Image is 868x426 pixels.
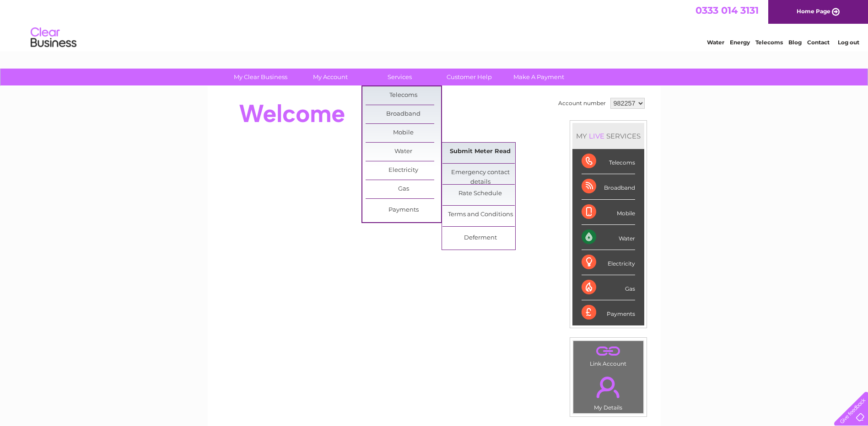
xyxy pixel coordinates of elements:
[30,24,77,52] img: logo.png
[582,225,635,250] div: Water
[366,124,441,142] a: Mobile
[582,250,635,275] div: Electricity
[695,5,759,16] a: 0333 014 3131
[582,149,635,174] div: Telecoms
[807,39,830,46] a: Contact
[442,229,518,247] a: Deferment
[755,39,783,46] a: Telecoms
[442,185,518,203] a: Rate Schedule
[442,206,518,224] a: Terms and Conditions
[788,39,802,46] a: Blog
[431,69,507,85] a: Customer Help
[707,39,724,46] a: Water
[573,341,644,369] td: Link Account
[366,105,441,123] a: Broadband
[582,275,635,300] div: Gas
[576,343,641,359] a: .
[582,300,635,325] div: Payments
[366,180,441,198] a: Gas
[362,69,437,85] a: Services
[442,143,518,161] a: Submit Meter Read
[582,174,635,199] div: Broadband
[576,371,641,403] a: .
[838,39,859,46] a: Log out
[366,143,441,161] a: Water
[730,39,750,46] a: Energy
[501,69,577,85] a: Make A Payment
[572,123,644,149] div: MY SERVICES
[587,132,606,140] div: LIVE
[366,201,441,219] a: Payments
[292,69,368,85] a: My Account
[442,164,518,182] a: Emergency contact details
[218,5,651,44] div: Clear Business is a trading name of Verastar Limited (registered in [GEOGRAPHIC_DATA] No. 3667643...
[223,69,298,85] a: My Clear Business
[366,161,441,180] a: Electricity
[573,369,644,414] td: My Details
[556,96,608,111] td: Account number
[366,86,441,105] a: Telecoms
[582,200,635,225] div: Mobile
